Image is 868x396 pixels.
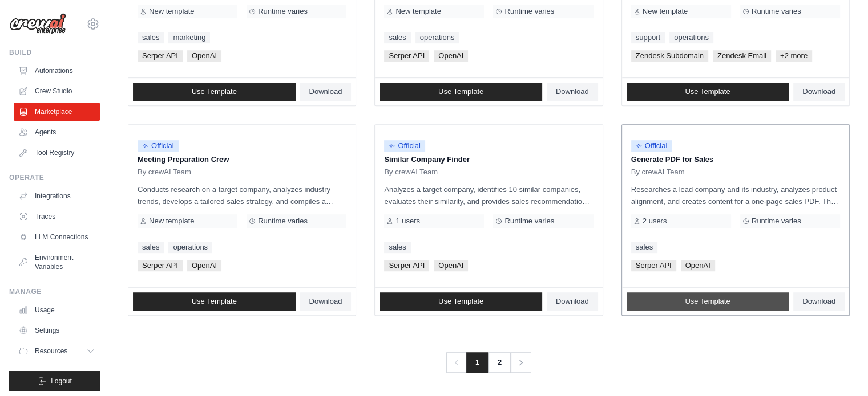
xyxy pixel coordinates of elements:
a: LLM Connections [14,228,100,246]
span: 2 users [643,217,667,226]
a: 2 [488,352,511,373]
span: Download [802,297,835,306]
span: Runtime varies [258,217,308,226]
a: Download [793,83,845,101]
span: New template [395,7,441,16]
a: Download [547,292,598,311]
span: Download [802,87,835,96]
span: New template [149,7,194,16]
span: OpenAI [434,50,468,62]
a: sales [138,242,164,253]
a: operations [415,32,459,43]
span: New template [643,7,688,16]
span: By crewAI Team [138,168,191,177]
a: Use Template [627,83,789,101]
span: Runtime varies [504,7,554,16]
span: Use Template [192,297,237,306]
span: Serper API [631,260,676,271]
span: Runtime varies [258,7,308,16]
p: Meeting Preparation Crew [138,154,346,165]
a: sales [138,32,164,43]
a: Marketplace [14,103,100,121]
a: Crew Studio [14,82,100,100]
span: Runtime varies [504,217,554,226]
a: Download [300,83,352,101]
span: Serper API [384,50,429,62]
p: Analyzes a target company, identifies 10 similar companies, evaluates their similarity, and provi... [384,183,593,207]
span: Use Template [438,87,483,96]
a: Use Template [627,292,789,311]
span: Runtime varies [752,217,801,226]
span: Resources [35,346,67,356]
a: Usage [14,301,100,319]
a: operations [168,242,212,253]
span: OpenAI [187,260,221,271]
a: Use Template [133,83,296,101]
span: Serper API [138,260,183,271]
span: Use Template [438,297,483,306]
a: marketing [168,32,210,43]
span: Official [138,140,179,152]
div: Operate [9,173,100,182]
span: Serper API [384,260,429,271]
a: sales [384,32,410,43]
span: Use Template [192,87,237,96]
span: Download [309,297,342,306]
span: Logout [51,377,72,386]
span: Use Template [685,297,730,306]
span: Use Template [685,87,730,96]
span: Serper API [138,50,183,62]
p: Generate PDF for Sales [631,154,840,165]
span: Download [309,87,342,96]
a: Tool Registry [14,144,100,162]
span: OpenAI [434,260,468,271]
button: Resources [14,342,100,360]
span: 1 [466,352,488,373]
a: support [631,32,665,43]
span: New template [149,217,194,226]
nav: Pagination [446,352,531,373]
span: Official [631,140,672,152]
a: operations [669,32,713,43]
a: Use Template [380,83,542,101]
span: By crewAI Team [384,168,438,177]
span: Download [556,87,589,96]
span: Download [556,297,589,306]
div: Manage [9,287,100,296]
a: sales [384,242,410,253]
a: Traces [14,207,100,226]
img: Logo [9,13,66,35]
button: Logout [9,371,100,391]
a: Integrations [14,187,100,205]
a: Environment Variables [14,248,100,276]
span: Official [384,140,425,152]
span: OpenAI [187,50,221,62]
a: Download [300,292,352,311]
a: Use Template [380,292,542,311]
p: Similar Company Finder [384,154,593,165]
a: Automations [14,62,100,80]
p: Researches a lead company and its industry, analyzes product alignment, and creates content for a... [631,183,840,207]
a: Settings [14,321,100,340]
a: Agents [14,123,100,141]
a: Download [547,83,598,101]
span: By crewAI Team [631,168,685,177]
p: Conducts research on a target company, analyzes industry trends, develops a tailored sales strate... [138,183,346,207]
span: OpenAI [681,260,715,271]
div: Build [9,48,100,57]
span: Runtime varies [752,7,801,16]
span: +2 more [776,50,812,62]
span: 1 users [395,217,420,226]
a: sales [631,242,657,253]
a: Use Template [133,292,296,311]
span: Zendesk Subdomain [631,50,708,62]
span: Zendesk Email [713,50,771,62]
a: Download [793,292,845,311]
